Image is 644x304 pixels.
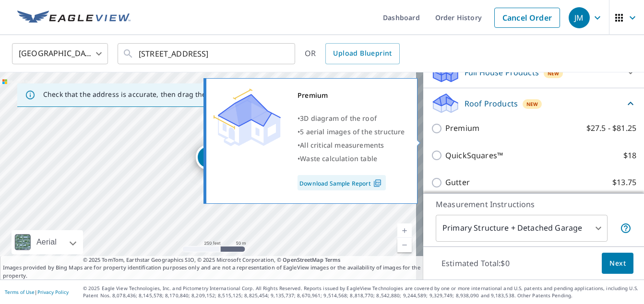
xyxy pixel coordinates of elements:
p: $13.75 [612,176,636,188]
p: Check that the address is accurate, then drag the marker over the correct structure. [43,90,320,99]
div: • [298,112,405,125]
p: Roof Products [465,98,518,109]
a: Privacy Policy [37,289,69,295]
p: Premium [445,122,479,134]
div: OR [305,43,400,64]
a: Current Level 17, Zoom Out [397,238,412,252]
span: © 2025 TomTom, Earthstar Geographics SIO, © 2025 Microsoft Corporation, © [83,256,341,264]
div: Premium [298,89,405,102]
a: Cancel Order [494,8,560,28]
span: 5 aerial images of the structure [300,127,405,136]
a: OpenStreetMap [283,256,323,263]
a: Download Sample Report [298,175,386,190]
span: Upload Blueprint [333,47,392,59]
span: All critical measurements [300,140,384,150]
span: Next [609,257,626,269]
div: • [298,152,405,165]
a: Terms of Use [5,289,35,295]
img: Premium [214,89,281,146]
div: Primary Structure + Detached Garage [436,215,608,242]
div: Roof ProductsNew [431,92,636,115]
a: Terms [325,256,341,263]
a: Current Level 17, Zoom In [397,223,412,238]
a: Upload Blueprint [325,43,399,64]
p: $27.5 - $81.25 [586,122,636,134]
span: New [548,70,560,77]
img: Pdf Icon [371,179,384,187]
p: Gutter [445,176,470,188]
p: Measurement Instructions [436,199,632,210]
p: Estimated Total: $0 [434,253,517,274]
p: $18 [623,150,636,162]
span: New [526,100,538,108]
div: JM [569,7,590,28]
p: © 2025 Eagle View Technologies, Inc. and Pictometry International Corp. All Rights Reserved. Repo... [83,285,639,299]
div: Full House ProductsNew [431,61,636,84]
input: Search by address or latitude-longitude [139,40,275,67]
div: [GEOGRAPHIC_DATA] [12,40,108,67]
button: Next [602,253,633,274]
div: • [298,139,405,152]
span: Your report will include the primary structure and a detached garage if one exists. [620,222,632,234]
div: Aerial [12,230,83,254]
div: • [298,125,405,139]
img: EV Logo [17,11,131,25]
div: Aerial [34,230,60,254]
div: Dropped pin, building 1, Residential property, 1486 Woodmere Rd Santa Maria, CA 93455 [196,145,221,175]
span: 3D diagram of the roof [300,114,377,123]
span: Waste calculation table [300,154,377,163]
p: QuickSquares™ [445,150,503,162]
p: | [5,289,69,295]
p: Full House Products [465,67,539,78]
